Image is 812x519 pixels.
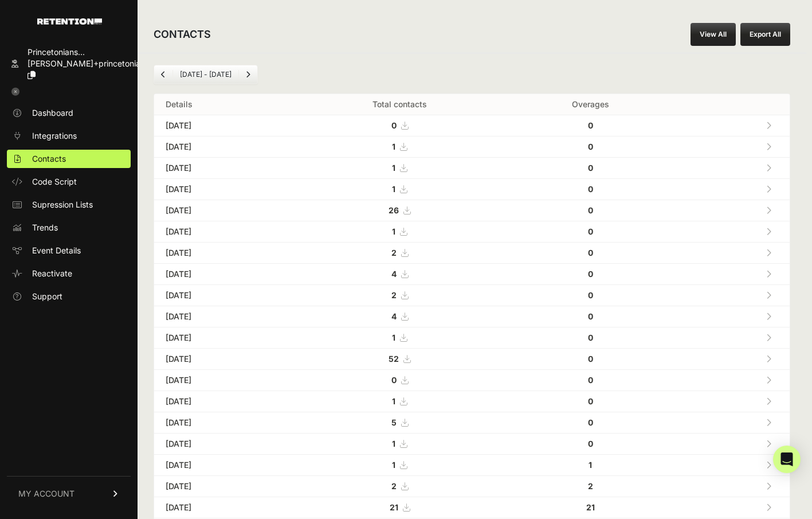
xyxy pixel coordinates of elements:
[392,460,407,470] a: 1
[7,476,131,511] a: MY ACCOUNT
[32,107,73,119] span: Dashboard
[154,370,292,391] td: [DATE]
[391,375,397,385] strong: 0
[392,439,395,448] strong: 1
[588,290,593,300] strong: 0
[691,23,736,46] a: View All
[154,497,292,518] td: [DATE]
[389,205,410,215] a: 26
[586,502,595,512] strong: 21
[588,417,593,427] strong: 0
[154,243,292,264] td: [DATE]
[154,476,292,497] td: [DATE]
[7,218,131,237] a: Trends
[391,290,397,300] strong: 2
[392,460,395,470] strong: 1
[390,502,398,512] strong: 21
[389,354,410,364] a: 52
[154,115,292,136] td: [DATE]
[37,18,102,25] img: Retention.com
[391,290,408,300] a: 2
[28,58,152,68] span: [PERSON_NAME]+princetonian...
[773,446,801,473] div: Open Intercom Messenger
[391,311,408,321] a: 4
[390,502,410,512] a: 21
[588,142,593,151] strong: 0
[588,184,593,194] strong: 0
[392,439,407,448] a: 1
[292,94,507,115] th: Total contacts
[7,287,131,306] a: Support
[154,391,292,412] td: [DATE]
[154,179,292,200] td: [DATE]
[154,434,292,455] td: [DATE]
[588,333,593,342] strong: 0
[392,184,395,194] strong: 1
[507,94,673,115] th: Overages
[588,396,593,406] strong: 0
[154,349,292,370] td: [DATE]
[32,245,81,256] span: Event Details
[740,23,790,46] button: Export All
[392,163,407,173] a: 1
[392,396,395,406] strong: 1
[32,153,66,165] span: Contacts
[588,248,593,257] strong: 0
[7,173,131,191] a: Code Script
[154,285,292,306] td: [DATE]
[391,417,408,427] a: 5
[391,120,397,130] strong: 0
[154,158,292,179] td: [DATE]
[389,205,399,215] strong: 26
[154,412,292,434] td: [DATE]
[32,291,62,302] span: Support
[7,127,131,145] a: Integrations
[588,375,593,385] strong: 0
[32,176,77,188] span: Code Script
[7,241,131,260] a: Event Details
[392,227,395,236] strong: 1
[154,200,292,221] td: [DATE]
[391,311,397,321] strong: 4
[391,417,397,427] strong: 5
[391,481,408,491] a: 2
[391,481,397,491] strong: 2
[589,460,592,470] strong: 1
[391,269,408,279] a: 4
[7,43,131,84] a: Princetonians... [PERSON_NAME]+princetonian...
[392,333,395,342] strong: 1
[392,163,395,173] strong: 1
[392,396,407,406] a: 1
[588,311,593,321] strong: 0
[154,264,292,285] td: [DATE]
[588,120,593,130] strong: 0
[391,248,397,257] strong: 2
[391,269,397,279] strong: 4
[588,205,593,215] strong: 0
[154,136,292,158] td: [DATE]
[154,455,292,476] td: [DATE]
[7,104,131,122] a: Dashboard
[392,142,395,151] strong: 1
[154,327,292,349] td: [DATE]
[392,142,407,151] a: 1
[7,196,131,214] a: Supression Lists
[389,354,399,364] strong: 52
[32,199,93,210] span: Supression Lists
[392,184,407,194] a: 1
[7,264,131,283] a: Reactivate
[32,268,72,279] span: Reactivate
[28,46,152,58] div: Princetonians...
[32,130,77,142] span: Integrations
[588,481,593,491] strong: 2
[154,26,211,42] h2: CONTACTS
[588,227,593,236] strong: 0
[391,248,408,257] a: 2
[154,221,292,243] td: [DATE]
[7,150,131,168] a: Contacts
[588,163,593,173] strong: 0
[154,94,292,115] th: Details
[588,354,593,364] strong: 0
[392,333,407,342] a: 1
[392,227,407,236] a: 1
